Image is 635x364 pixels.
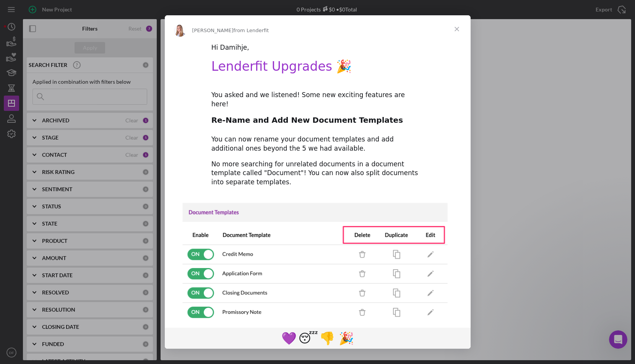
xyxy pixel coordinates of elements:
div: Hi Damihje, [211,43,424,52]
span: sleeping reaction [299,329,318,347]
span: 💜 [281,331,297,346]
span: 🎉 [339,331,354,346]
h1: Lenderfit Upgrades 🎉 [211,59,424,79]
span: tada reaction [337,329,356,347]
span: 👎 [320,331,335,346]
span: 1 reaction [318,329,337,347]
span: [PERSON_NAME] [192,28,234,33]
div: No more searching for unrelated documents in a document template called "Document"! You can now a... [211,160,424,187]
h2: Re-Name and Add New Document Templates [211,115,424,129]
span: Close [443,15,471,43]
span: purple heart reaction [279,329,299,347]
div: You asked and we listened! Some new exciting features are here! [211,91,424,109]
div: You can now rename your document templates and add additional ones beyond the 5 we had available. [211,135,424,153]
img: Profile image for Allison [174,24,186,37]
span: 😴 [299,331,318,346]
span: from Lenderfit [234,28,269,33]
